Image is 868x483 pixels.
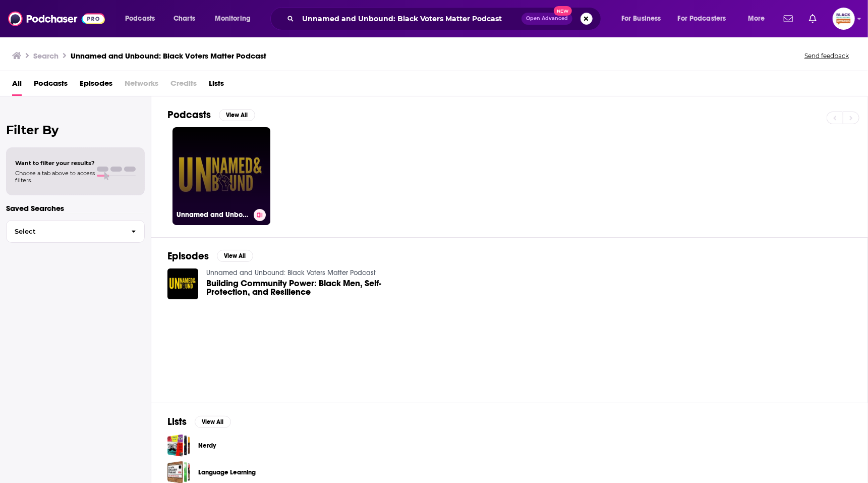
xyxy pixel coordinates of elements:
[167,269,198,299] img: Building Community Power: Black Men, Self-Protection, and Resilience
[34,75,68,96] a: Podcasts
[15,170,95,184] span: Choose a tab above to access filters.
[170,75,197,96] span: Credits
[167,415,231,428] a: ListsView All
[167,109,211,121] h2: Podcasts
[526,16,568,21] span: Open Advanced
[7,228,123,235] span: Select
[741,11,778,27] button: open menu
[6,123,145,137] h2: Filter By
[80,75,112,96] a: Episodes
[215,12,251,26] span: Monitoring
[748,12,765,26] span: More
[298,11,522,27] input: Search podcasts, credits, & more...
[833,8,855,30] button: Show profile menu
[12,75,22,96] a: All
[177,210,250,219] h3: Unnamed and Unbound: Black Voters Matter Podcast
[167,250,209,262] h2: Episodes
[125,12,155,26] span: Podcasts
[208,11,264,27] button: open menu
[6,220,145,243] button: Select
[167,109,255,121] a: PodcastsView All
[219,109,255,121] button: View All
[8,9,105,28] img: Podchaser - Follow, Share and Rate Podcasts
[780,10,797,27] a: Show notifications dropdown
[206,279,387,296] a: Building Community Power: Black Men, Self-Protection, and Resilience
[217,250,253,262] button: View All
[172,127,270,225] a: Unnamed and Unbound: Black Voters Matter Podcast
[167,250,253,262] a: EpisodesView All
[280,7,611,30] div: Search podcasts, credits, & more...
[206,269,376,277] a: Unnamed and Unbound: Black Voters Matter Podcast
[167,434,190,457] a: Nerdy
[614,11,674,27] button: open menu
[195,416,231,428] button: View All
[678,12,726,26] span: For Podcasters
[671,11,741,27] button: open menu
[71,51,266,61] h3: Unnamed and Unbound: Black Voters Matter Podcast
[6,203,145,213] p: Saved Searches
[522,13,572,25] button: Open AdvancedNew
[833,8,855,30] span: Logged in as blackpodcastingawards
[167,415,187,428] h2: Lists
[554,6,572,16] span: New
[805,10,821,27] a: Show notifications dropdown
[198,467,256,478] a: Language Learning
[801,51,852,60] button: Send feedback
[33,51,59,61] h3: Search
[833,8,855,30] img: User Profile
[209,75,224,96] a: Lists
[173,12,195,26] span: Charts
[198,440,216,451] a: Nerdy
[118,11,168,27] button: open menu
[167,11,201,27] a: Charts
[125,75,158,96] span: Networks
[621,12,661,26] span: For Business
[15,159,95,167] span: Want to filter your results?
